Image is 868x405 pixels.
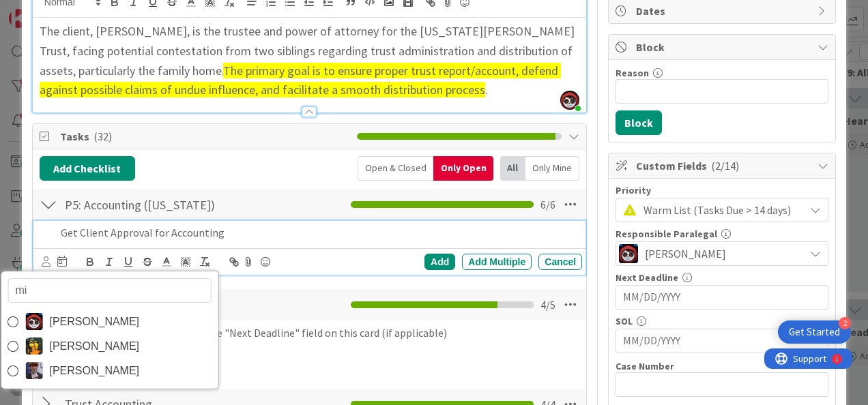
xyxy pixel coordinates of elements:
[462,254,532,270] div: Add Multiple
[40,156,135,181] button: Add Checklist
[711,159,739,172] span: ( 2/14 )
[540,196,555,213] span: 6 / 6
[433,156,493,181] div: Only Open
[616,229,828,239] div: Responsible Paralegal
[560,91,579,110] img: efyPljKj6gaW2F5hrzZcLlhqqXRxmi01.png
[616,316,828,326] div: SOL
[643,200,798,220] span: Warm List (Tasks Due > 14 days)
[485,82,488,97] span: .
[540,297,555,313] span: 4 / 5
[60,128,350,145] span: Tasks
[424,254,455,270] div: Add
[623,329,821,352] input: MM/DD/YYYY
[623,286,821,309] input: MM/DD/YYYY
[49,361,139,381] span: [PERSON_NAME]
[500,156,525,181] div: All
[71,5,74,16] div: 1
[645,245,726,262] span: [PERSON_NAME]
[616,360,674,372] label: Case Number
[40,63,561,98] span: The primary goal is to ensure proper trust report/account, defend against possible claims of undu...
[789,325,840,339] div: Get Started
[25,337,42,355] img: MR
[1,310,218,334] a: JS[PERSON_NAME]
[525,156,579,181] div: Only Mine
[358,156,433,181] div: Open & Closed
[8,278,211,303] input: Search
[1,359,218,383] a: ML[PERSON_NAME]
[778,320,851,344] div: Open Get Started checklist, remaining modules: 2
[636,3,811,19] span: Dates
[616,185,828,195] div: Priority
[93,130,112,143] span: ( 32 )
[29,2,62,18] span: Support
[619,244,638,263] img: JS
[60,192,285,217] input: Add Checklist...
[25,313,42,330] img: JS
[61,225,577,241] p: Get Client Approval for Accounting
[636,157,811,174] span: Custom Fields
[40,23,577,78] span: The client, [PERSON_NAME], is the trustee and power of attorney for the [US_STATE][PERSON_NAME] T...
[49,336,139,357] span: [PERSON_NAME]
[49,312,139,332] span: [PERSON_NAME]
[636,39,811,55] span: Block
[83,325,577,341] p: Responsible attorney: Update "Next Deadline" field on this card (if applicable)
[25,362,42,379] img: ML
[616,110,662,135] button: Block
[538,254,582,270] div: Cancel
[616,273,828,282] div: Next Deadline
[839,317,851,329] div: 2
[1,334,218,359] a: MR[PERSON_NAME]
[616,67,649,79] label: Reason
